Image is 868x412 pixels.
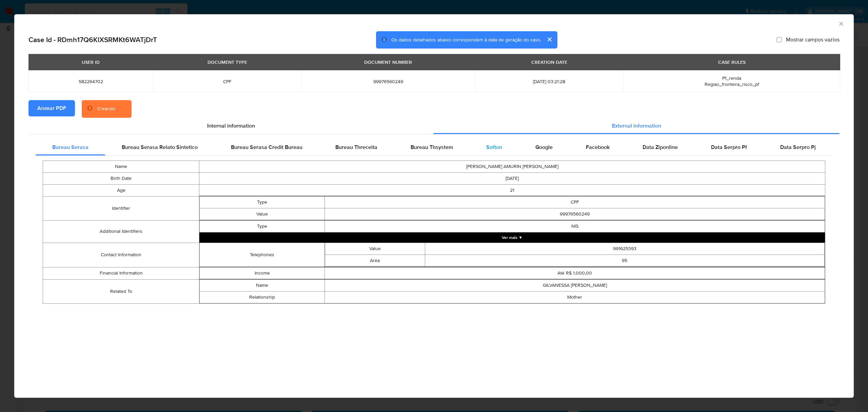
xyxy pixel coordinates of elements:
td: 99976560249 [325,208,825,220]
span: Data Serpro Pj [780,143,816,151]
td: Até R$ 1.000,00 [325,267,825,279]
div: Detailed external info [36,139,832,155]
span: Facebook [586,143,610,151]
div: closure-recommendation-modal [14,14,854,398]
span: Data Serpro Pf [711,143,747,151]
span: 99976560249 [310,78,467,85]
span: Softon [486,143,502,151]
span: Os dados detalhados abaixo correspondem à data de geração do caso. [391,36,541,43]
span: Pf_renda [722,75,741,81]
td: CPF [325,196,825,208]
button: Anexar PDF [28,100,75,116]
span: Bureau Serasa Relato Sintetico [122,143,198,151]
span: [DATE] 03:21:28 [483,78,615,85]
td: 991625393 [425,243,824,255]
span: Bureau Serasa Credit Bureau [231,143,302,151]
div: CREATION DATE [527,56,571,68]
td: Financial Information [43,267,199,279]
span: Regiao_fronteira_risco_pf [705,81,759,88]
button: cerrar [541,31,557,48]
button: Fechar a janela [838,20,844,26]
td: Name [43,161,199,172]
span: Bureau Thsystem [411,143,453,151]
td: Birth Date [43,172,199,184]
button: Expand array [199,232,825,243]
span: External information [612,122,661,130]
span: Google [535,143,553,151]
td: Type [200,220,325,232]
td: Telephones [200,243,325,267]
span: Bureau Serasa [52,143,88,151]
div: Detailed info [28,118,840,134]
span: Internal information [207,122,255,130]
td: Relationship [200,291,325,303]
td: Area [325,255,425,266]
td: 95 [425,255,824,266]
td: Contact Information [43,243,199,267]
div: CASE RULES [714,56,750,68]
td: Age [43,184,199,196]
td: Identifier [43,196,199,220]
td: Type [200,196,325,208]
div: DOCUMENT NUMBER [360,56,416,68]
span: Data Ziponline [643,143,678,151]
span: CPF [161,78,293,85]
td: NIS [325,220,825,232]
td: Additional Identifiers [43,220,199,243]
h2: Case Id - RDmh17Q6KlXSRMKt6WATjDrT [28,35,157,44]
td: GILVANESSA [PERSON_NAME] [325,279,825,291]
td: Name [200,279,325,291]
div: USER ID [78,56,104,68]
input: Mostrar campos vazios [776,37,782,42]
span: 582264702 [37,78,145,85]
td: Related To [43,279,199,303]
td: Mother [325,291,825,303]
span: Bureau Threceita [335,143,377,151]
td: [PERSON_NAME] AMURIN [PERSON_NAME] [199,161,825,172]
span: Anexar PDF [37,101,66,116]
div: Creando [97,106,115,112]
td: Income [200,267,325,279]
td: Value [200,208,325,220]
td: 21 [199,184,825,196]
span: Mostrar campos vazios [786,36,840,43]
div: DOCUMENT TYPE [203,56,251,68]
td: Value [325,243,425,255]
td: [DATE] [199,172,825,184]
